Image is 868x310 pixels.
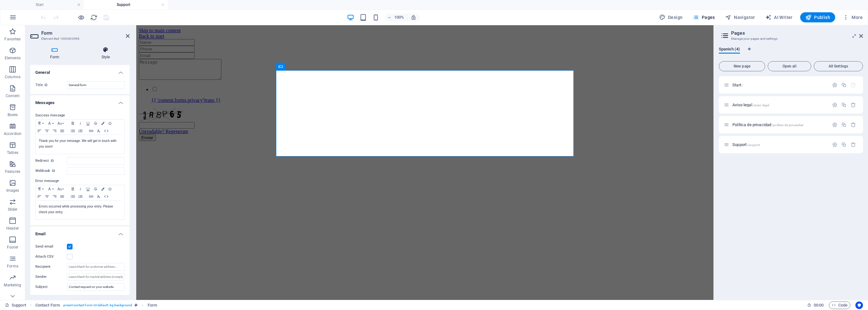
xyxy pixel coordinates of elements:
label: Subject [35,283,67,291]
button: Open all [768,61,811,71]
button: Insert Link [87,193,95,200]
button: Clear Formatting [95,193,103,200]
a: Skip to main content [3,3,44,8]
button: Font Family [46,185,56,193]
button: Underline (Ctrl+U) [84,185,92,193]
label: Send email [35,243,67,250]
input: Email subject... [67,283,125,291]
button: Ordered List [77,127,84,135]
span: Click to select. Double-click to edit [148,301,157,309]
div: Settings [832,142,837,147]
p: Marketing [4,283,21,288]
span: : [818,303,819,307]
button: Align Right [51,193,58,200]
span: More [843,14,863,20]
span: Design [659,14,683,20]
h6: Session time [807,301,824,309]
span: . preset-contact-form-v3-default .bg-background [62,301,132,309]
p: Favorites [4,37,21,42]
div: Design (Ctrl+Alt+Y) [657,12,685,22]
span: Click to open page [732,142,760,147]
span: New page [722,64,762,68]
button: Underline (Ctrl+U) [84,120,92,127]
h6: 100% [394,14,404,21]
button: Publish [800,12,835,22]
button: New page [719,61,765,71]
label: Success message [35,112,125,119]
button: Align Justify [58,127,66,135]
span: /politica-de-privacidad [772,123,803,127]
button: Clear Formatting [95,127,103,135]
p: Footer [7,245,18,250]
div: Settings [832,122,837,127]
div: Duplicate [841,82,847,88]
button: Align Center [43,127,51,135]
div: Duplicate [841,102,847,108]
h3: Element #ed-1003400496 [41,36,117,42]
div: Remove [851,142,856,147]
h3: Manage your pages and settings [731,36,850,42]
span: All Settings [817,64,860,68]
button: Align Center [43,193,51,200]
h2: Pages [731,30,863,36]
h4: Email [30,226,130,238]
i: Reload page [90,14,97,21]
button: Paragraph Format [36,185,46,193]
p: Thank you for your message. We will get in touch with you soon! [39,138,121,149]
button: reload [90,14,97,21]
span: /aviso-legal [753,103,769,107]
label: Title [35,81,67,89]
button: Icons [106,120,113,127]
span: 00 00 [814,301,824,309]
div: Aviso legal/aviso-legal [730,103,829,107]
p: Forms [7,264,18,269]
input: Leave blank for neutral address (noreply@sitehub.io) [67,273,125,281]
span: /support [747,143,760,147]
a: Click to cancel selection. Double-click to open Pages [5,301,26,309]
button: Font Size [56,120,66,127]
div: Remove [851,122,856,127]
span: Click to open page [732,83,743,87]
button: Colors [99,185,106,193]
p: Tables [7,150,18,155]
label: Redirect [35,157,67,165]
span: Open all [771,64,808,68]
button: Unordered List [69,127,77,135]
button: AI Writer [763,12,795,22]
button: HTML [103,127,110,135]
input: Form title... [67,81,125,89]
h2: Form [41,30,130,36]
h4: Style [82,47,130,60]
div: Política de privacidad/politica-de-privacidad [730,123,829,127]
button: Align Justify [58,193,66,200]
button: Design [657,12,685,22]
button: Bold (Ctrl+B) [69,185,77,193]
p: Content [6,93,20,98]
div: Support/support [730,143,829,147]
button: All Settings [814,61,863,71]
div: Remove [851,102,856,108]
p: Features [5,169,20,174]
p: Errors occurred while processing your entry. Please check your entry. [39,204,121,215]
button: Strikethrough [92,185,99,193]
input: Leave blank for customer address... [67,263,125,271]
button: 100% [385,14,407,21]
span: Pages [693,14,715,20]
div: Duplicate [841,122,847,127]
p: Boxes [8,112,18,117]
p: Columns [5,74,21,79]
h4: Support [84,1,168,8]
p: Header [6,226,19,231]
button: Bold (Ctrl+B) [69,120,77,127]
div: The startpage cannot be deleted [851,82,856,88]
label: Recipient [35,263,67,271]
span: Publish [805,14,830,20]
input: Name [3,14,58,20]
button: Ordered List [77,193,84,200]
button: Insert Link [87,127,95,135]
span: Click to open page [732,122,803,127]
button: Unordered List [69,193,77,200]
span: Code [832,301,847,309]
button: Italic (Ctrl+I) [77,185,84,193]
label: Error message [35,177,125,185]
